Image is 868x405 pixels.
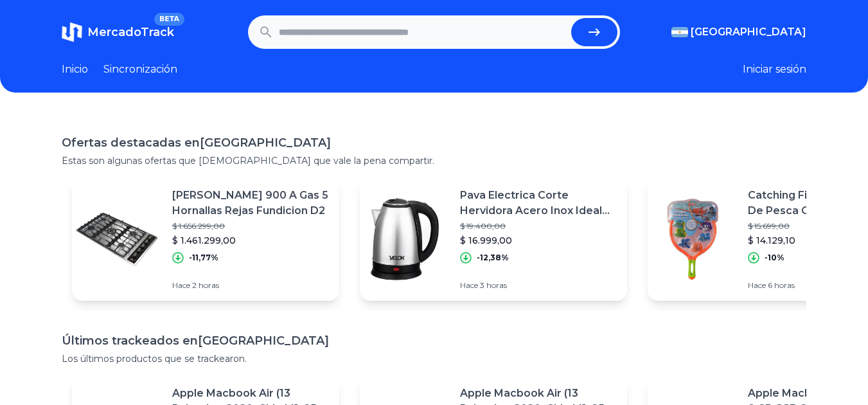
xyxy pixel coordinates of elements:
[62,136,200,150] font: Ofertas destacadas en
[172,189,328,217] font: [PERSON_NAME] 900 A Gas 5 Hornallas Rejas Fundicion D2
[460,235,512,246] font: $ 16.999,00
[172,235,236,246] font: $ 1.461.299,00
[460,189,610,232] font: Pava Electrica Corte Hervidora Acero Inox Ideal Mate 1.8 Lt
[198,334,329,348] font: [GEOGRAPHIC_DATA]
[765,253,784,262] font: -10%
[172,280,190,290] font: Hace
[189,253,218,262] font: -11,77%
[62,155,434,166] font: Estas son algunas ofertas que [DEMOGRAPHIC_DATA] que vale la pena compartir.
[103,63,177,75] font: Sincronización
[62,22,174,42] a: MercadoTrackBETA
[477,253,509,262] font: -12,38%
[87,25,174,39] font: MercadoTrack
[200,136,331,150] font: [GEOGRAPHIC_DATA]
[360,177,627,301] a: Imagen destacadaPava Electrica Corte Hervidora Acero Inox Ideal Mate 1.8 Lt$ 19.400,00$ 16.999,00...
[103,62,177,77] a: Sincronización
[172,221,225,231] font: $ 1.656.299,00
[671,24,806,40] button: [GEOGRAPHIC_DATA]
[748,221,790,231] font: $ 15.699,00
[748,235,795,246] font: $ 14.129,10
[671,27,688,37] img: Argentina
[62,62,88,77] a: Inicio
[460,280,478,290] font: Hace
[743,63,806,75] font: Iniciar sesión
[62,63,88,75] font: Inicio
[62,353,247,364] font: Los últimos productos que se trackearon.
[72,177,339,301] a: Imagen destacada[PERSON_NAME] 900 A Gas 5 Hornallas Rejas Fundicion D2$ 1.656.299,00$ 1.461.299,0...
[648,194,738,284] img: Imagen destacada
[691,26,806,38] font: [GEOGRAPHIC_DATA]
[192,280,219,290] font: 2 horas
[460,221,506,231] font: $ 19.400,00
[159,15,179,23] font: BETA
[480,280,507,290] font: 3 horas
[768,280,795,290] font: 6 horas
[743,62,806,77] button: Iniciar sesión
[62,22,82,42] img: MercadoTrack
[72,194,162,284] img: Imagen destacada
[360,194,450,284] img: Imagen destacada
[748,280,766,290] font: Hace
[62,334,198,348] font: Últimos trackeados en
